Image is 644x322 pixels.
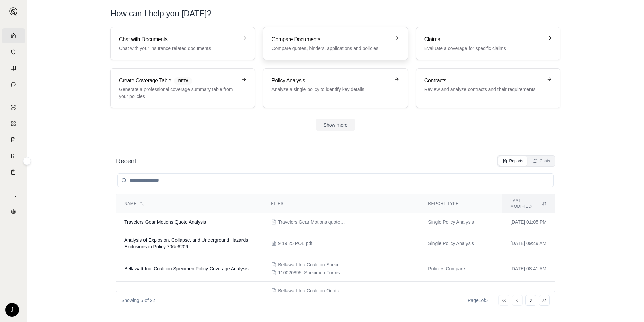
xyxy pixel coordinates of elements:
[110,8,212,19] h1: How can I help you [DATE]?
[2,188,25,203] a: Contract Analysis
[119,45,237,52] p: Chat with your insurance related documents
[2,100,25,115] a: Single Policy
[420,256,502,282] td: Policies Compare
[263,194,420,213] th: Files
[424,35,543,44] h3: Claims
[174,77,192,85] span: BETA
[9,7,18,16] img: Expand sidebar
[110,27,255,60] a: Chat with DocumentsChat with your insurance related documents
[2,77,25,92] a: Chat
[529,156,554,166] button: Chats
[502,282,555,308] td: [DATE] 08:23 AM
[498,156,527,166] button: Reports
[533,158,550,164] div: Chats
[510,198,547,209] div: Last modified
[2,149,25,163] a: Custom Report
[468,297,488,304] div: Page 1 of 5
[124,237,248,249] span: Analysis of Explosion, Collapse, and Underground Hazards Exclusions in Policy 706e6206
[278,269,345,276] span: 110020895_Specimen Forms.pdf
[2,165,25,180] a: Coverage Table
[124,201,255,206] div: Name
[416,68,560,108] a: ContractsReview and analyze contracts and their requirements
[5,303,19,317] div: J
[7,5,20,18] button: Expand sidebar
[271,35,390,44] h3: Compare Documents
[503,158,523,164] div: Reports
[121,297,155,304] p: Showing 5 of 22
[424,77,543,85] h3: Contracts
[271,45,390,52] p: Compare quotes, binders, applications and policies
[2,132,25,147] a: Claim Coverage
[2,45,25,59] a: Documents Vault
[124,219,206,225] span: Travelers Gear Motions Quote Analysis
[420,213,502,231] td: Single Policy Analysis
[278,287,345,294] span: Bellawatt-Inc-Coalition-Quotation-160069.pdf
[278,261,345,268] span: Bellawatt-Inc-Coalition-Specimen-Policy-160069.pdf
[124,266,249,271] span: Bellawatt Inc. Coalition Specimen Policy Coverage Analysis
[119,35,237,44] h3: Chat with Documents
[502,231,555,256] td: [DATE] 09:49 AM
[316,119,356,131] button: Show more
[2,28,25,43] a: Home
[110,68,255,108] a: Create Coverage TableBETAGenerate a professional coverage summary table from your policies.
[416,27,560,60] a: ClaimsEvaluate a coverage for specific claims
[424,86,543,93] p: Review and analyze contracts and their requirements
[278,219,345,225] span: Travelers Gear Motions quote.pdf
[271,86,390,93] p: Analyze a single policy to identify key details
[263,27,408,60] a: Compare DocumentsCompare quotes, binders, applications and policies
[424,45,543,52] p: Evaluate a coverage for specific claims
[2,116,25,131] a: Policy Comparisons
[420,282,502,308] td: Policies Compare
[502,256,555,282] td: [DATE] 08:41 AM
[2,204,25,219] a: Legal Search Engine
[502,213,555,231] td: [DATE] 01:05 PM
[278,240,312,247] span: 9 19 25 POL.pdf
[2,61,25,76] a: Prompt Library
[263,68,408,108] a: Policy AnalysisAnalyze a single policy to identify key details
[23,157,31,165] button: Expand sidebar
[116,156,136,166] h2: Recent
[119,77,237,85] h3: Create Coverage Table
[420,194,502,213] th: Report Type
[119,86,237,100] p: Generate a professional coverage summary table from your policies.
[420,231,502,256] td: Single Policy Analysis
[271,77,390,85] h3: Policy Analysis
